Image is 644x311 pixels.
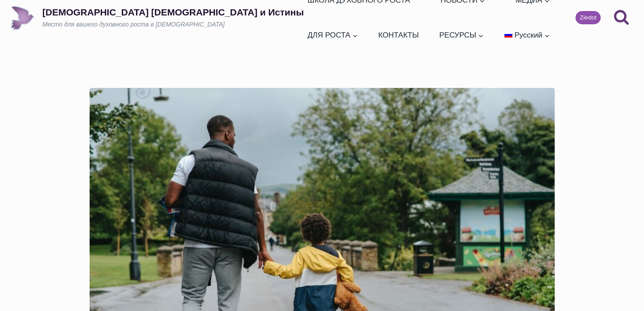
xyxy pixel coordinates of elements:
[610,6,633,30] button: Показать форму поиска
[436,18,488,53] button: Дочерние меню РЕСУРСЫ
[42,20,304,29] p: Место для вашего духовного роста в [DEMOGRAPHIC_DATA]
[11,6,35,30] img: Draudze Gars un Patiesība
[11,6,304,30] a: [DEMOGRAPHIC_DATA] [DEMOGRAPHIC_DATA] и ИстиныМесто для вашего духовного роста в [DEMOGRAPHIC_DATA]
[304,18,362,53] button: Дочерние меню ДЛЯ РОСТА
[501,18,554,53] button: Дочерние меню
[375,18,423,53] a: КОНТАКТЫ
[576,11,601,24] a: Ziedot
[42,7,304,18] p: [DEMOGRAPHIC_DATA] [DEMOGRAPHIC_DATA] и Истины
